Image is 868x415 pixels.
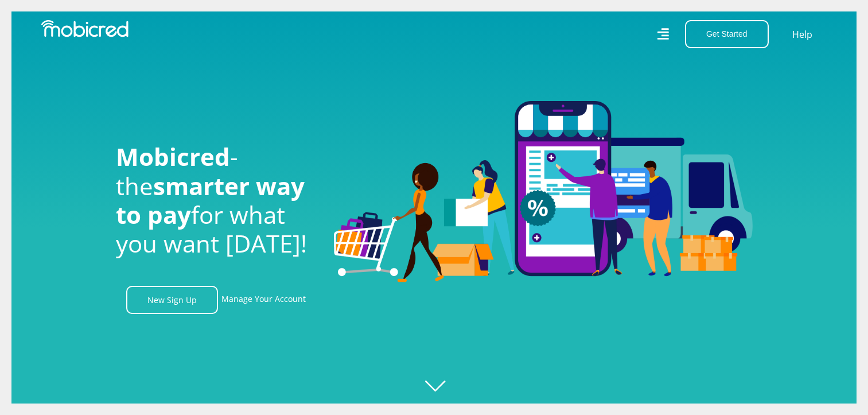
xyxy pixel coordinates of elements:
a: New Sign Up [126,286,218,314]
a: Help [792,27,813,42]
h1: - the for what you want [DATE]! [116,142,317,258]
img: Welcome to Mobicred [334,101,753,282]
span: smarter way to pay [116,169,305,231]
button: Get Started [685,20,769,48]
a: Manage Your Account [221,286,306,314]
span: Mobicred [116,140,230,173]
img: Mobicred [41,20,129,37]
